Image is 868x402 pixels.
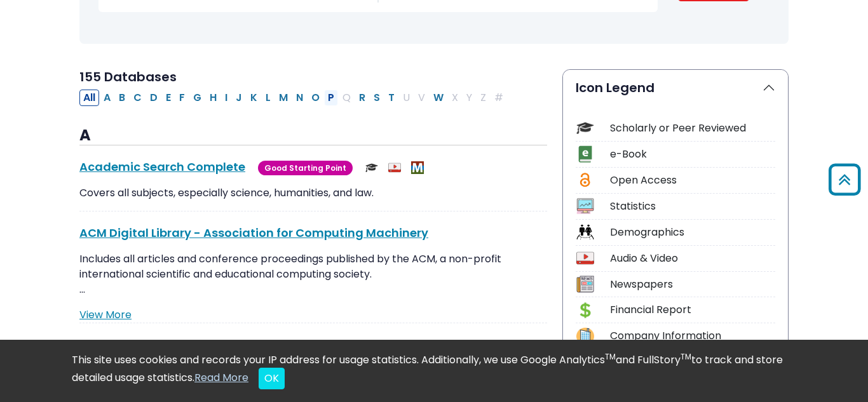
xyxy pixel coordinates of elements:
img: MeL (Michigan electronic Library) [411,161,424,174]
a: Academic Search Complete [79,159,245,175]
button: Filter Results H [206,90,220,106]
span: Good Starting Point [258,161,353,175]
button: Filter Results G [189,90,205,106]
sup: TM [681,351,691,362]
button: Filter Results B [115,90,129,106]
div: Audio & Video [610,251,775,266]
div: Scholarly or Peer Reviewed [610,121,775,136]
img: Icon Newspapers [576,276,593,293]
img: Scholarly or Peer Reviewed [365,161,378,174]
button: Icon Legend [563,70,788,105]
a: Read More [194,370,248,385]
p: Includes all articles and conference proceedings published by the ACM, a non-profit international... [79,251,547,297]
button: Filter Results T [384,90,398,106]
button: Filter Results O [308,90,323,106]
img: Icon Open Access [577,171,593,189]
button: Filter Results P [324,90,338,106]
a: Back to Top [824,169,865,190]
button: Filter Results R [355,90,369,106]
button: Filter Results J [232,90,246,106]
button: Filter Results D [146,90,161,106]
div: This site uses cookies and records your IP address for usage statistics. Additionally, we use Goo... [72,352,796,389]
h3: A [79,126,547,145]
div: Demographics [610,225,775,240]
button: Filter Results M [275,90,292,106]
button: Filter Results E [162,90,175,106]
a: ACM Digital Library - Association for Computing Machinery [79,225,428,241]
div: Statistics [610,199,775,214]
button: Filter Results W [430,90,447,106]
p: Covers all subjects, especially science, humanities, and law. [79,185,547,201]
a: AdjunctNation [79,337,166,352]
button: Filter Results L [262,90,275,106]
div: Newspapers [610,277,775,292]
button: Filter Results F [175,90,189,106]
img: Icon Statistics [576,198,593,215]
img: Icon Company Information [576,328,593,345]
img: Icon Audio & Video [576,250,593,267]
button: Filter Results A [100,90,114,106]
button: All [79,90,99,106]
button: Filter Results N [292,90,307,106]
img: Audio & Video [388,161,401,174]
a: View More [79,307,132,322]
div: Financial Report [610,302,775,318]
span: 155 Databases [79,68,177,86]
div: Open Access [610,173,775,188]
button: Filter Results K [247,90,261,106]
button: Filter Results S [370,90,384,106]
button: Filter Results I [221,90,231,106]
div: Alpha-list to filter by first letter of database name [79,90,508,104]
img: Icon Scholarly or Peer Reviewed [576,119,593,137]
button: Filter Results C [130,90,146,106]
button: Close [259,368,285,389]
img: Icon Demographics [576,224,593,241]
sup: TM [605,351,616,362]
div: Company Information [610,328,775,344]
img: Icon Financial Report [576,302,593,319]
div: e-Book [610,147,775,162]
img: Icon e-Book [576,145,593,163]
